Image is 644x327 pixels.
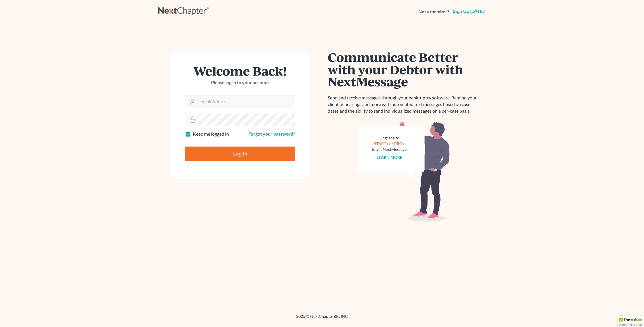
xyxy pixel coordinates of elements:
[372,147,407,152] div: to get NextMessage.
[193,131,229,137] label: Keep me logged in
[185,79,295,86] p: Please log in to your account
[328,51,480,88] h1: Communicate Better with your Debtor with NextMessage
[198,95,295,108] input: Email Address
[358,121,450,222] img: nextmessage_bg-59042aed3d76b12b5cd301f8e5b87938c9018125f34e5fa2b7a6b67550977c72.svg
[418,8,449,15] strong: Not a member?
[158,313,486,324] div: 2025 © NextChapterBK, INC
[394,141,405,146] a: PRO+
[452,9,486,14] a: Sign up [DATE]!
[185,147,295,161] input: Log In
[618,316,644,327] div: TrustedSite Certified
[390,141,394,146] span: or
[374,141,389,146] a: START+
[185,65,295,77] h1: Welcome Back!
[372,135,407,141] div: Upgrade to
[377,155,402,160] a: Learn more
[248,131,295,136] a: Forgot your password?
[328,95,480,114] p: Send and receive messages through your bankruptcy software. Remind your client of hearings and mo...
